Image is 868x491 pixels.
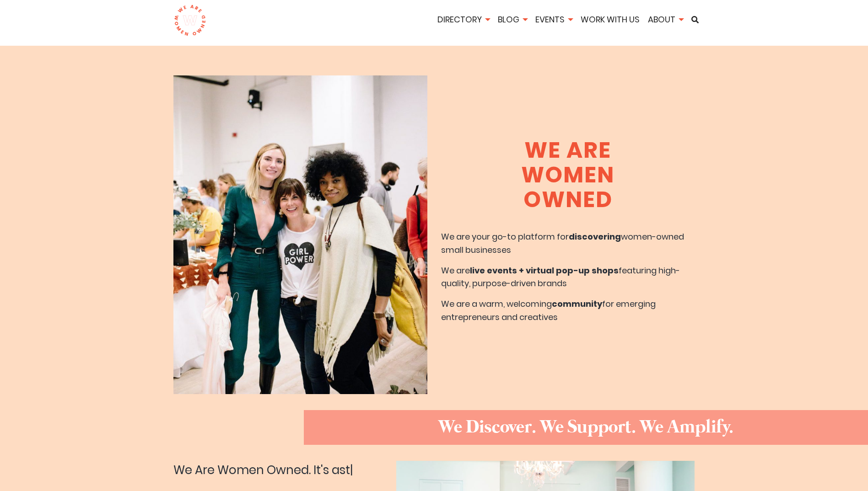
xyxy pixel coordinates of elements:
[532,13,576,28] li: Events
[645,13,686,28] li: About
[340,462,350,478] span: st
[532,14,576,25] a: Events
[441,230,695,257] p: We are your go-to platform for women-owned small businesses
[470,265,619,276] b: live events + virtual pop-up shops
[173,75,427,394] img: About We Are Women Owned
[518,138,618,212] h1: We Are Women Owned
[174,5,206,37] img: logo
[434,14,493,25] a: Directory
[438,415,733,440] h2: We Discover. We Support. We Amplify.
[441,298,695,324] p: We are a warm, welcoming for emerging entrepreneurs and creatives
[441,264,695,291] p: We are featuring high-quality, purpose-driven brands
[552,298,602,310] b: community
[350,462,353,478] span: |
[645,14,686,25] a: About
[569,231,621,242] b: discovering
[173,461,868,480] h4: We Are Women Owned. It's a
[688,16,702,23] a: Search
[495,14,530,25] a: Blog
[495,13,530,28] li: Blog
[577,14,643,25] a: Work With Us
[434,13,493,28] li: Directory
